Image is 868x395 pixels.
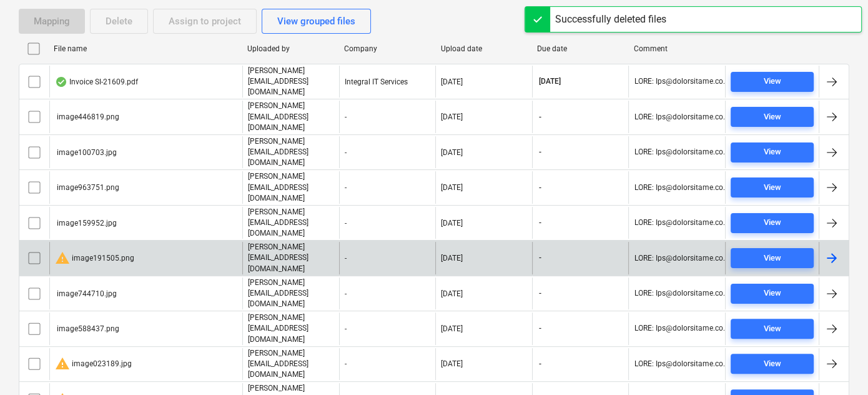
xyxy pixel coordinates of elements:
[55,77,67,87] div: OCR finished
[538,323,543,334] span: -
[764,181,781,195] div: View
[555,12,666,27] div: Successfully deleted files
[248,207,334,239] p: [PERSON_NAME][EMAIL_ADDRESS][DOMAIN_NAME]
[339,312,436,344] div: -
[54,44,237,53] div: File name
[248,242,334,274] p: [PERSON_NAME][EMAIL_ADDRESS][DOMAIN_NAME]
[248,348,334,380] p: [PERSON_NAME][EMAIL_ADDRESS][DOMAIN_NAME]
[538,76,562,87] span: [DATE]
[55,112,119,121] div: image446819.png
[248,277,334,309] p: [PERSON_NAME][EMAIL_ADDRESS][DOMAIN_NAME]
[731,177,814,197] button: View
[764,322,781,336] div: View
[764,357,781,371] div: View
[441,324,463,333] div: [DATE]
[764,74,781,89] div: View
[441,359,463,368] div: [DATE]
[339,207,436,239] div: -
[731,354,814,374] button: View
[339,242,436,274] div: -
[55,251,70,266] span: warning
[731,284,814,304] button: View
[55,77,138,87] div: Invoice SI-21609.pdf
[538,112,543,122] span: -
[731,248,814,268] button: View
[806,335,868,395] iframe: Chat Widget
[55,148,117,157] div: image100703.jpg
[55,356,132,371] div: image023189.jpg
[538,252,543,263] span: -
[248,312,334,344] p: [PERSON_NAME][EMAIL_ADDRESS][DOMAIN_NAME]
[538,147,543,157] span: -
[339,101,436,132] div: -
[339,171,436,203] div: -
[764,251,781,266] div: View
[441,112,463,121] div: [DATE]
[764,110,781,124] div: View
[731,213,814,233] button: View
[55,219,117,227] div: image159952.jpg
[248,101,334,132] p: [PERSON_NAME][EMAIL_ADDRESS][DOMAIN_NAME]
[441,148,463,157] div: [DATE]
[262,9,371,34] button: View grouped files
[764,145,781,159] div: View
[339,277,436,309] div: -
[344,44,431,53] div: Company
[441,77,463,86] div: [DATE]
[538,182,543,193] span: -
[248,66,334,97] p: [PERSON_NAME][EMAIL_ADDRESS][DOMAIN_NAME]
[55,356,70,371] span: warning
[339,348,436,380] div: -
[441,219,463,227] div: [DATE]
[441,183,463,192] div: [DATE]
[538,217,543,228] span: -
[55,289,117,298] div: image744710.jpg
[55,251,134,266] div: image191505.png
[440,44,527,53] div: Upload date
[247,44,334,53] div: Uploaded by
[339,66,436,97] div: Integral IT Services
[764,216,781,230] div: View
[731,72,814,92] button: View
[55,324,119,333] div: image588437.png
[339,136,436,168] div: -
[248,171,334,203] p: [PERSON_NAME][EMAIL_ADDRESS][DOMAIN_NAME]
[441,289,463,298] div: [DATE]
[55,183,119,192] div: image963751.png
[731,142,814,162] button: View
[277,13,355,29] div: View grouped files
[731,107,814,127] button: View
[538,288,543,299] span: -
[634,44,721,53] div: Comment
[538,359,543,369] span: -
[731,319,814,339] button: View
[537,44,624,53] div: Due date
[764,286,781,301] div: View
[441,254,463,262] div: [DATE]
[248,136,334,168] p: [PERSON_NAME][EMAIL_ADDRESS][DOMAIN_NAME]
